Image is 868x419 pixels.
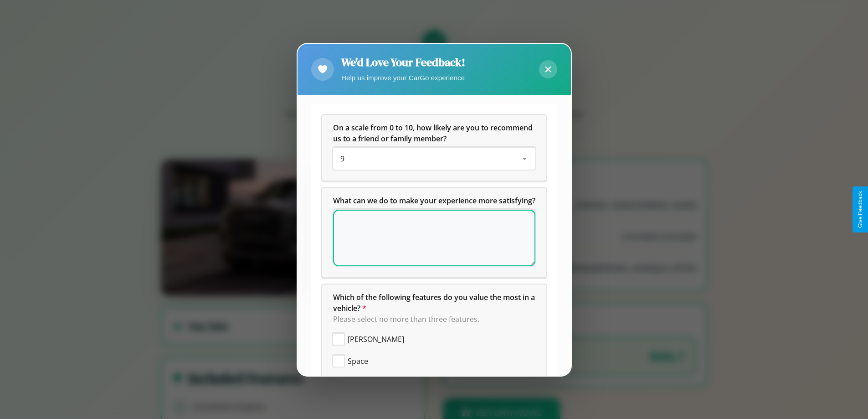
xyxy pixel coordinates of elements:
[333,123,534,144] span: On a scale from 0 to 10, how likely are you to recommend us to a friend or family member?
[341,72,465,84] p: Help us improve your CarGo experience
[333,314,479,324] span: Please select no more than three features.
[857,191,863,228] div: Give Feedback
[341,55,465,70] h2: We'd Love Your Feedback!
[333,148,535,170] div: On a scale from 0 to 10, how likely are you to recommend us to a friend or family member?
[333,196,535,206] span: What can we do to make your experience more satisfying?
[348,356,368,367] span: Space
[322,115,546,181] div: On a scale from 0 to 10, how likely are you to recommend us to a friend or family member?
[333,292,537,313] span: Which of the following features do you value the most in a vehicle?
[340,154,344,164] span: 9
[348,334,404,345] span: [PERSON_NAME]
[333,122,535,144] h5: On a scale from 0 to 10, how likely are you to recommend us to a friend or family member?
